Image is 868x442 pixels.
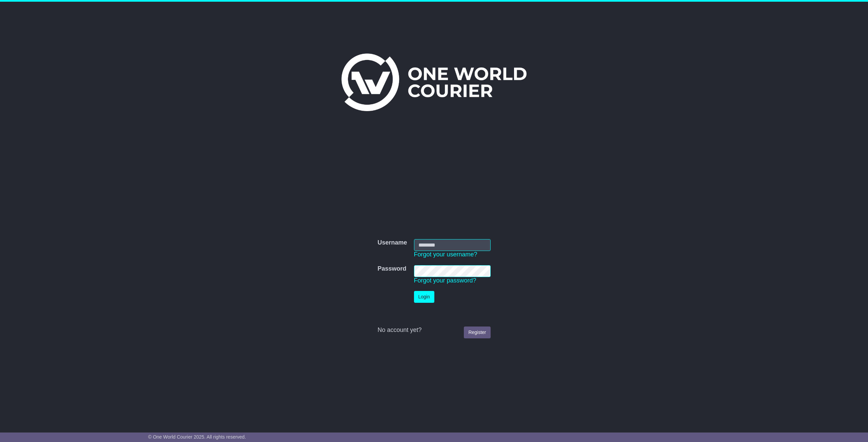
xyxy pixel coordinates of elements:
[414,291,434,303] button: Login
[414,251,477,258] a: Forgot your username?
[464,327,490,338] a: Register
[148,434,246,440] span: © One World Courier 2025. All rights reserved.
[377,239,407,247] label: Username
[341,54,527,111] img: One World
[377,265,406,273] label: Password
[414,277,476,284] a: Forgot your password?
[377,327,490,334] div: No account yet?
